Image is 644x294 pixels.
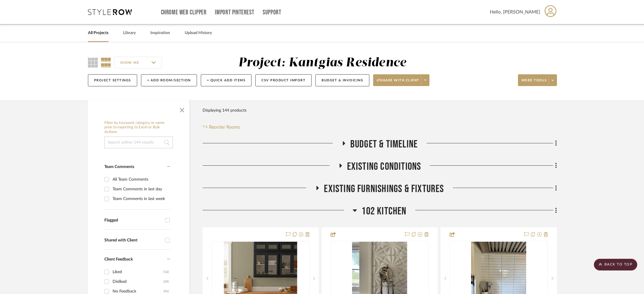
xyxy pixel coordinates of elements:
[164,267,169,277] div: (12)
[113,184,169,194] div: Team Comments in last day
[315,74,369,86] button: Budget & Invoicing
[361,205,406,218] span: 102 Kitchen
[104,137,173,148] input: Search within 144 results
[161,10,207,15] a: Chrome Web Clipper
[150,29,170,37] a: Inspiration
[104,218,162,223] div: Flagged
[255,74,312,86] button: CSV Product Import
[123,29,136,37] a: Library
[113,194,169,204] div: Team Comments in last week
[238,57,406,69] div: Project: Kantgias Residence
[104,257,133,261] span: Client Feedback
[373,74,429,86] button: Share with client
[490,9,540,16] span: Hello, [PERSON_NAME]
[201,74,252,86] button: + Quick Add Items
[350,138,418,151] span: Budget & Timeline
[176,103,188,115] button: Close
[324,183,444,195] span: Existing Furnishings & Fixtures
[203,105,247,116] div: Displaying 144 products
[141,74,197,86] button: + Add Room/Section
[104,238,162,243] div: Shared with Client
[185,29,212,37] a: Upload History
[209,124,240,131] span: Reorder Rooms
[347,160,421,173] span: Existing Conditions
[104,121,173,135] h6: Filter by keyword, category or name prior to exporting to Excel or Bulk Actions
[518,74,557,86] button: More tools
[377,78,419,87] span: Share with client
[113,175,169,184] div: All Team Comments
[594,259,637,271] scroll-to-top-button: BACK TO TOP
[113,267,164,277] div: Liked
[215,10,254,15] a: Import Pinterest
[521,78,547,87] span: More tools
[88,74,137,86] button: Project Settings
[164,277,169,286] div: (25)
[104,165,134,169] span: Team Comments
[88,29,108,37] a: All Projects
[263,10,281,15] a: Support
[203,124,240,131] button: Reorder Rooms
[113,277,164,286] div: Disliked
